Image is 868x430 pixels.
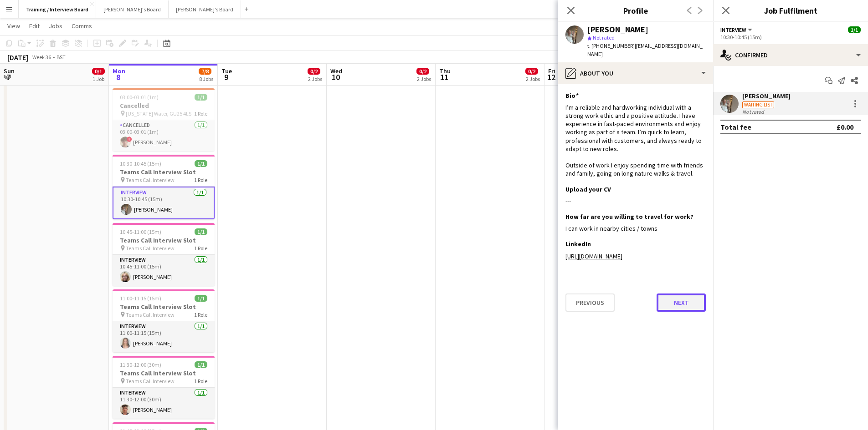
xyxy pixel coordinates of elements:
[308,68,320,75] span: 0/2
[330,67,342,75] span: Wed
[126,177,175,183] span: Teams Call Interview
[565,103,706,178] div: I’m a reliable and hardworking individual with a strong work ethic and a positive attitude. I hav...
[113,255,215,286] app-card-role: Interview1/110:45-11:00 (15m)[PERSON_NAME]
[113,369,215,377] h3: Teams Call Interview Slot
[126,110,191,117] span: [US_STATE] Water, GU25 4LS
[113,101,215,110] h3: Cancelled
[587,42,703,57] span: | [EMAIL_ADDRESS][DOMAIN_NAME]
[194,245,207,252] span: 1 Role
[120,361,161,368] span: 11:30-12:00 (30m)
[720,122,751,132] div: Total fee
[26,20,43,32] a: Edit
[742,101,774,108] div: Waiting list
[113,168,215,176] h3: Teams Call Interview Slot
[120,295,161,302] span: 11:00-11:15 (15m)
[439,67,451,75] span: Thu
[113,120,215,151] app-card-role: Cancelled1/103:00-03:01 (1m)![PERSON_NAME]
[113,236,215,244] h3: Teams Call Interview Slot
[742,108,766,115] div: Not rated
[558,5,713,16] h3: Profile
[720,34,861,40] div: 10:30-10:45 (15m)
[565,240,591,248] h3: LinkedIn
[587,42,635,49] span: t. [PHONE_NUMBER]
[565,293,615,312] button: Previous
[45,20,66,32] a: Jobs
[565,212,693,221] h3: How far are you willing to travel for work?
[49,22,62,30] span: Jobs
[837,122,853,132] div: £0.00
[126,311,175,318] span: Teams Call Interview
[526,76,540,82] div: 2 Jobs
[558,62,713,84] div: About you
[113,289,215,352] app-job-card: 11:00-11:15 (15m)1/1Teams Call Interview Slot Teams Call Interview1 RoleInterview1/111:00-11:15 (...
[19,0,96,18] button: Training / Interview Board
[565,224,706,233] div: I can work in nearby cities / towns
[548,67,555,75] span: Fri
[713,44,868,66] div: Confirmed
[68,20,96,32] a: Comms
[56,54,66,61] div: BST
[565,91,579,100] h3: Bio
[4,20,24,32] a: View
[126,378,175,384] span: Teams Call Interview
[113,321,215,352] app-card-role: Interview1/111:00-11:15 (15m)[PERSON_NAME]
[169,0,241,18] button: [PERSON_NAME]'s Board
[417,76,431,82] div: 2 Jobs
[195,295,207,302] span: 1/1
[720,26,746,33] span: Interview
[194,110,207,117] span: 1 Role
[713,5,868,16] h3: Job Fulfilment
[92,76,104,82] div: 1 Job
[416,68,429,75] span: 0/2
[199,76,213,82] div: 8 Jobs
[120,228,161,235] span: 10:45-11:00 (15m)
[848,26,861,33] span: 1/1
[220,72,232,82] span: 9
[194,378,207,384] span: 1 Role
[194,177,207,183] span: 1 Role
[111,72,125,82] span: 8
[221,67,232,75] span: Tue
[199,68,211,75] span: 7/8
[4,67,15,75] span: Sun
[7,22,20,30] span: View
[565,197,706,205] div: ---
[565,185,611,193] h3: Upload your CV
[565,252,622,260] a: [URL][DOMAIN_NAME]
[96,0,169,18] button: [PERSON_NAME]'s Board
[113,88,215,151] app-job-card: 03:00-03:01 (1m)1/1Cancelled [US_STATE] Water, GU25 4LS1 RoleCancelled1/103:00-03:01 (1m)![PERSON...
[587,25,648,34] div: [PERSON_NAME]
[113,187,215,219] app-card-role: Interview1/110:30-10:45 (15m)[PERSON_NAME]
[126,245,175,252] span: Teams Call Interview
[195,160,207,167] span: 1/1
[195,228,207,235] span: 1/1
[113,223,215,286] app-job-card: 10:45-11:00 (15m)1/1Teams Call Interview Slot Teams Call Interview1 RoleInterview1/110:45-11:00 (...
[92,68,105,75] span: 0/1
[720,26,754,33] button: Interview
[308,76,322,82] div: 2 Jobs
[2,72,15,82] span: 7
[120,160,161,167] span: 10:30-10:45 (15m)
[195,361,207,368] span: 1/1
[30,54,53,61] span: Week 36
[195,94,207,101] span: 1/1
[113,67,125,75] span: Mon
[593,34,615,41] span: Not rated
[438,72,451,82] span: 11
[194,311,207,318] span: 1 Role
[329,72,342,82] span: 10
[113,356,215,419] app-job-card: 11:30-12:00 (30m)1/1Teams Call Interview Slot Teams Call Interview1 RoleInterview1/111:30-12:00 (...
[657,293,706,312] button: Next
[742,92,791,100] div: [PERSON_NAME]
[7,53,28,62] div: [DATE]
[525,68,538,75] span: 0/2
[113,303,215,311] h3: Teams Call Interview Slot
[547,72,555,82] span: 12
[113,155,215,219] app-job-card: 10:30-10:45 (15m)1/1Teams Call Interview Slot Teams Call Interview1 RoleInterview1/110:30-10:45 (...
[72,22,92,30] span: Comms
